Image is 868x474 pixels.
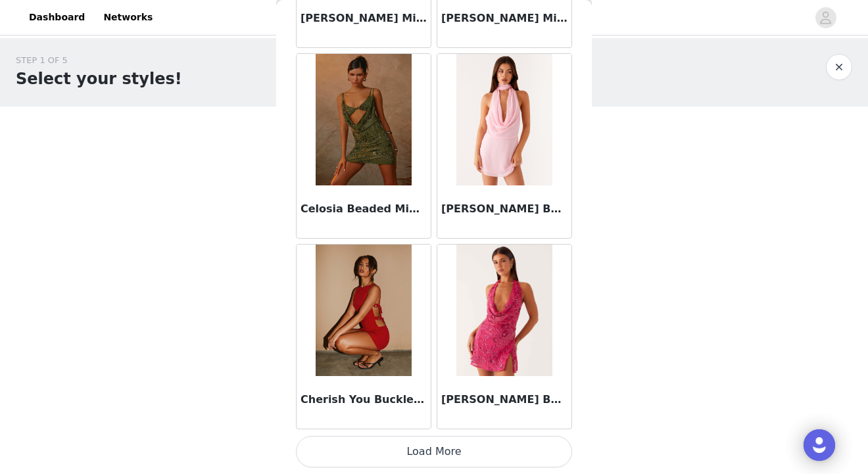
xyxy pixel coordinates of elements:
[296,436,572,467] button: Load More
[16,54,182,67] div: STEP 1 OF 5
[804,429,835,461] div: Open Intercom Messenger
[441,392,567,408] h3: [PERSON_NAME] Beaded Mini Dress - Fuchsia
[16,67,182,91] h1: Select your styles!
[316,245,411,376] img: Cherish You Buckle Mini Dress - Red
[819,7,832,28] div: avatar
[301,392,427,408] h3: Cherish You Buckle Mini Dress - Red
[441,11,567,26] h3: [PERSON_NAME] Mini Dress - Blue
[301,11,427,26] h3: [PERSON_NAME] Mini Dress - White
[301,201,427,217] h3: Celosia Beaded Mini Dress - Khaki
[456,54,552,185] img: Chantal Backless Scarf Mini Dress - Pink
[456,245,552,376] img: Cinzia Beaded Mini Dress - Fuchsia
[21,3,93,32] a: Dashboard
[95,3,160,32] a: Networks
[316,54,411,185] img: Celosia Beaded Mini Dress - Khaki
[441,201,567,217] h3: [PERSON_NAME] Backless Scarf Mini Dress - Pink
